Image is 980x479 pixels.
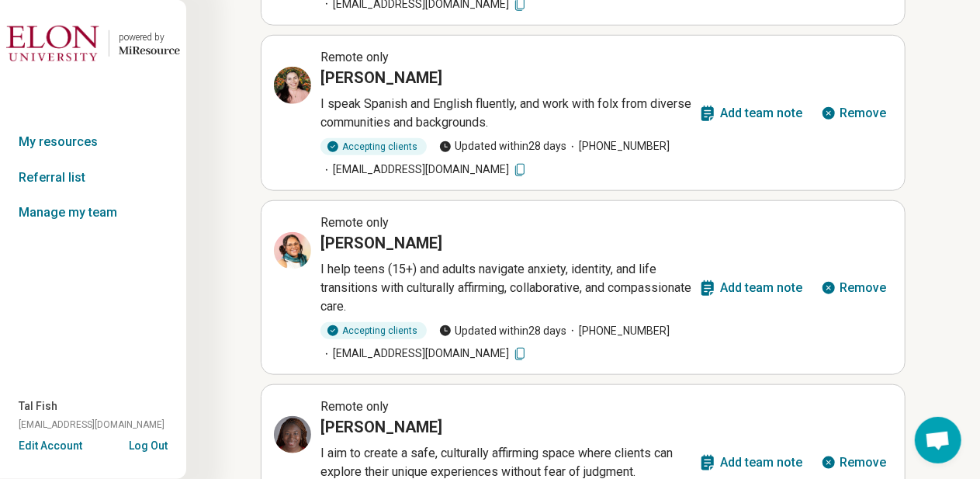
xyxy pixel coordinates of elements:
span: [PHONE_NUMBER] [566,138,670,154]
span: [EMAIL_ADDRESS][DOMAIN_NAME] [320,345,528,362]
div: Accepting clients [320,138,427,155]
h3: [PERSON_NAME] [320,416,442,438]
span: Remote only [320,399,389,414]
span: Updated within 28 days [439,138,566,154]
span: [EMAIL_ADDRESS][DOMAIN_NAME] [19,418,164,432]
button: Edit Account [19,438,82,454]
button: Log Out [129,438,168,450]
h3: [PERSON_NAME] [320,67,442,89]
button: Add team note [692,95,809,132]
a: Elon Universitypowered by [6,25,180,62]
span: Remote only [320,215,389,230]
h3: [PERSON_NAME] [320,232,442,254]
a: Open chat [915,417,961,463]
p: I help teens (15+) and adults navigate anxiety, identity, and life transitions with culturally af... [320,260,692,316]
img: Elon University [6,25,99,62]
span: Updated within 28 days [439,323,566,339]
span: Remote only [320,50,389,64]
span: [PHONE_NUMBER] [566,323,670,339]
button: Add team note [692,269,809,307]
button: Remove [815,95,892,132]
button: Remove [815,269,892,307]
span: Tal Fish [19,398,57,415]
div: powered by [119,30,180,44]
p: I speak Spanish and English fluently, and work with folx from diverse communities and backgrounds. [320,95,692,132]
div: Accepting clients [320,322,427,339]
span: [EMAIL_ADDRESS][DOMAIN_NAME] [320,161,528,178]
